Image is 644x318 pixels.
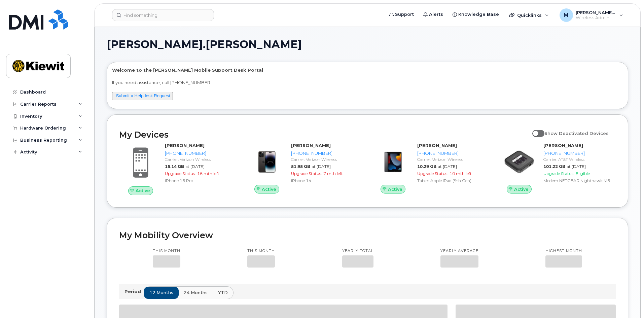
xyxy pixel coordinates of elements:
[107,39,302,49] span: [PERSON_NAME].[PERSON_NAME]
[417,156,487,162] div: Carrier: Verizon Wireless
[377,146,409,178] img: image20231002-3703462-17fd4bd.jpeg
[543,178,613,183] div: Modem NETGEAR Nighthawk M6
[312,164,331,169] span: at [DATE]
[291,156,361,162] div: Carrier: Verizon Wireless
[417,143,457,148] strong: [PERSON_NAME]
[545,248,582,254] p: Highest month
[514,186,529,192] span: Active
[251,146,283,178] img: image20231002-3703462-njx0qo.jpeg
[291,164,310,169] span: 51.95 GB
[165,156,235,162] div: Carrier: Verizon Wireless
[291,171,322,176] span: Upgrade Status:
[438,164,457,169] span: at [DATE]
[245,142,363,193] a: Active[PERSON_NAME][PHONE_NUMBER]Carrier: Verizon Wireless51.95 GBat [DATE]Upgrade Status:7 mth l...
[543,143,583,148] strong: [PERSON_NAME]
[136,187,150,194] span: Active
[450,171,472,176] span: 10 mth left
[388,186,402,192] span: Active
[291,178,361,183] div: iPhone 14
[567,164,586,169] span: at [DATE]
[532,127,538,132] input: Show Deactivated Devices
[544,131,609,136] span: Show Deactivated Devices
[112,79,623,86] p: If you need assistance, call [PHONE_NUMBER]
[291,150,361,156] div: [PHONE_NUMBER]
[543,150,613,156] div: [PHONE_NUMBER]
[417,150,487,156] div: [PHONE_NUMBER]
[218,289,228,296] span: YTD
[323,171,343,176] span: 7 mth left
[112,92,173,100] button: Submit a Helpdesk Request
[185,164,205,169] span: at [DATE]
[503,146,535,178] img: image20231002-3703462-1vlobgo.jpeg
[165,171,196,176] span: Upgrade Status:
[247,248,275,254] p: This month
[543,164,565,169] span: 101.22 GB
[119,230,616,240] h2: My Mobility Overview
[498,142,616,193] a: Active[PERSON_NAME][PHONE_NUMBER]Carrier: AT&T Wireless101.22 GBat [DATE]Upgrade Status:EligibleM...
[116,93,170,98] a: Submit a Helpdesk Request
[543,171,574,176] span: Upgrade Status:
[124,288,144,295] p: Period
[119,142,237,195] a: Active[PERSON_NAME][PHONE_NUMBER]Carrier: Verizon Wireless15.14 GBat [DATE]Upgrade Status:16 mth ...
[440,248,478,254] p: Yearly average
[417,171,448,176] span: Upgrade Status:
[576,171,590,176] span: Eligible
[291,143,331,148] strong: [PERSON_NAME]
[153,248,180,254] p: This month
[165,150,235,156] div: [PHONE_NUMBER]
[119,130,529,140] h2: My Devices
[417,164,436,169] span: 10.29 GB
[543,156,613,162] div: Carrier: AT&T Wireless
[184,289,208,296] span: 24 months
[262,186,276,192] span: Active
[417,178,487,183] div: Tablet Apple iPad (9th Gen)
[165,178,235,183] div: iPhone 16 Pro
[165,164,184,169] span: 15.14 GB
[342,248,373,254] p: Yearly total
[112,67,623,73] p: Welcome to the [PERSON_NAME] Mobile Support Desk Portal
[371,142,490,193] a: Active[PERSON_NAME][PHONE_NUMBER]Carrier: Verizon Wireless10.29 GBat [DATE]Upgrade Status:10 mth ...
[197,171,219,176] span: 16 mth left
[165,143,205,148] strong: [PERSON_NAME]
